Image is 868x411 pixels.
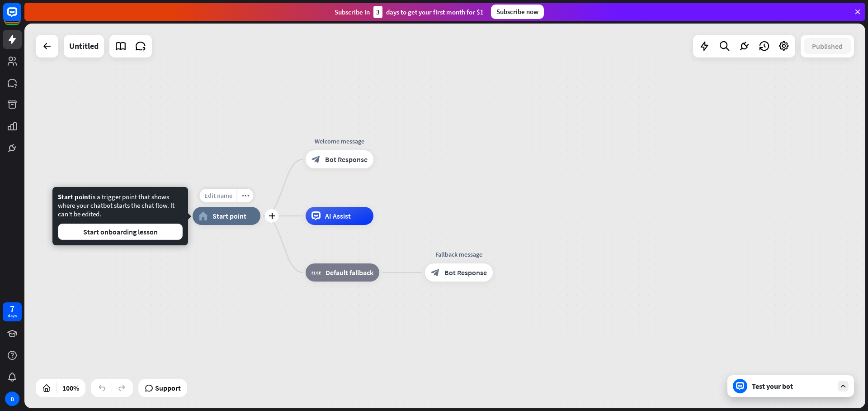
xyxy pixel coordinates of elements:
button: Start onboarding lesson [58,224,183,240]
div: Untitled [69,35,99,57]
div: Subscribe now [491,5,544,19]
div: Test your bot [752,382,833,391]
span: Bot Response [444,268,487,277]
i: home_2 [198,211,208,220]
span: Support [155,381,181,395]
span: Default fallback [325,268,373,277]
span: AI Assist [325,211,351,220]
div: B [5,392,19,406]
i: block_bot_response [431,268,440,277]
span: Start point [212,211,246,220]
span: Start point [58,192,91,201]
div: 100% [60,381,82,395]
span: Edit name [204,191,232,200]
div: days [8,313,17,319]
div: Fallback message [418,250,500,259]
span: Bot Response [325,155,368,164]
div: Subscribe in days to get your first month for $1 [335,6,484,18]
div: is a trigger point that shows where your chatbot starts the chat flow. It can't be edited. [58,192,183,240]
div: Welcome message [299,137,380,146]
div: 3 [373,6,382,18]
div: 7 [10,305,14,313]
i: plus [269,213,275,219]
i: block_fallback [311,268,321,277]
a: 7 days [3,302,22,321]
button: Published [804,38,851,54]
i: more_horiz [242,192,249,199]
button: Open LiveChat chat widget [7,4,34,31]
i: block_bot_response [311,155,321,164]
